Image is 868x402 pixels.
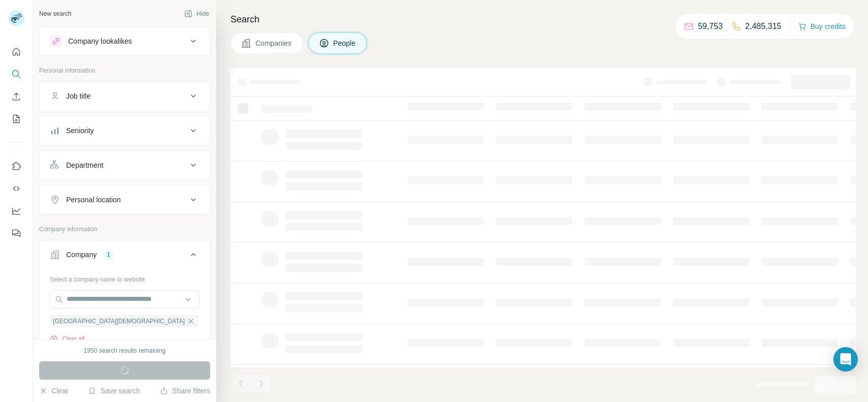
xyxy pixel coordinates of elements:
button: Department [40,153,210,177]
button: Search [8,65,24,83]
button: Feedback [8,224,24,242]
p: Company information [39,225,210,234]
div: Open Intercom Messenger [833,347,858,372]
button: Company1 [40,242,210,271]
span: [GEOGRAPHIC_DATA][DEMOGRAPHIC_DATA] [53,317,185,326]
p: Personal information [39,66,210,75]
div: 1950 search results remaining [84,346,166,355]
button: Job title [40,84,210,108]
div: 1 [103,250,114,259]
button: Use Surfe API [8,179,24,198]
p: 2,485,315 [745,20,782,33]
button: Buy credits [798,19,846,34]
button: Hide [177,6,216,21]
button: Seniority [40,118,210,143]
div: Department [66,160,103,170]
button: Share filters [160,386,210,396]
button: Dashboard [8,202,24,220]
button: Clear all [50,334,84,344]
button: Save search [88,386,140,396]
button: My lists [8,110,24,128]
button: Use Surfe on LinkedIn [8,157,24,175]
div: Company [66,250,97,260]
p: 59,753 [698,20,723,33]
span: Companies [255,38,293,48]
div: Seniority [66,126,94,136]
div: Personal location [66,195,121,205]
button: Quick start [8,43,24,61]
h4: Search [230,12,856,26]
button: Enrich CSV [8,87,24,106]
div: Job title [66,91,91,101]
div: Company lookalikes [68,36,132,46]
div: New search [39,9,71,18]
button: Company lookalikes [40,29,210,53]
button: Clear [39,386,68,396]
span: People [333,38,357,48]
div: Select a company name or website [50,271,199,284]
button: Personal location [40,188,210,212]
